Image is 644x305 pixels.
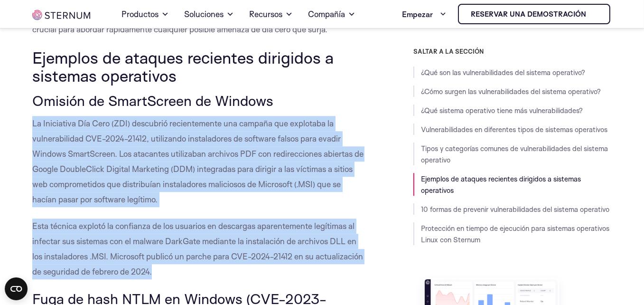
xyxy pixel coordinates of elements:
[402,5,447,24] a: Empezar
[421,87,601,96] a: ¿Cómo surgen las vulnerabilidades del sistema operativo?
[32,221,363,276] font: Esta técnica explotó la confianza de los usuarios en descargas aparentemente legítimas al infecta...
[32,10,90,19] img: esternón iot
[5,277,28,300] button: Abrir el widget CMP
[421,125,607,134] a: Vulnerabilidades en diferentes tipos de sistemas operativos
[421,224,609,244] a: Protección en tiempo de ejecución para sistemas operativos Linux con Sternum
[184,9,224,19] font: Soluciones
[590,10,597,18] img: esternón iot
[32,118,364,204] font: La Iniciativa Día Cero (ZDI) descubrió recientemente una campaña que explotaba la vulnerabilidad ...
[402,10,433,19] font: Empezar
[458,4,610,24] a: Reservar una demostración
[121,9,159,19] font: Productos
[421,174,581,195] a: Ejemplos de ataques recientes dirigidos a sistemas operativos
[32,48,334,86] font: Ejemplos de ataques recientes dirigidos a sistemas operativos
[249,9,282,19] font: Recursos
[421,205,609,214] a: 10 formas de prevenir vulnerabilidades del sistema operativo
[421,68,585,77] a: ¿Qué son las vulnerabilidades del sistema operativo?
[413,48,484,55] font: SALTAR A LA SECCIÓN
[421,144,608,164] a: Tipos y categorías comunes de vulnerabilidades del sistema operativo
[421,106,583,115] a: ¿Qué sistema operativo tiene más vulnerabilidades?
[308,9,345,19] font: Compañía
[32,92,273,109] font: Omisión de SmartScreen de Windows
[471,10,586,19] font: Reservar una demostración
